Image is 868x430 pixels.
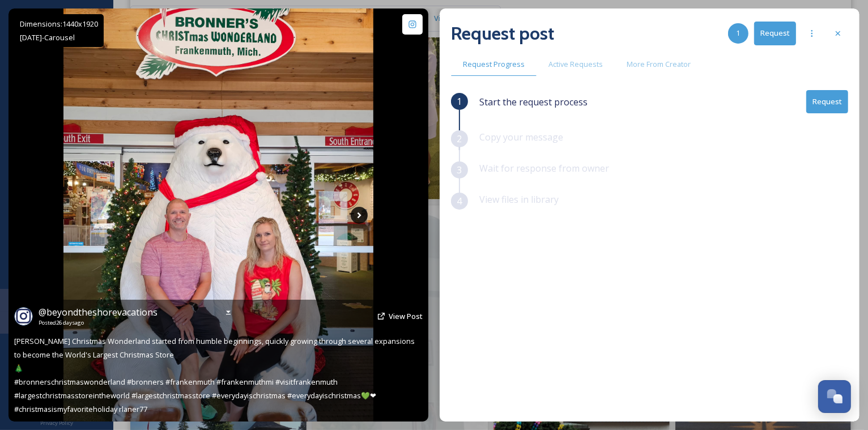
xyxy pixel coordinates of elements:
[457,132,462,146] span: 2
[806,90,848,113] button: Request
[548,59,603,70] span: Active Requests
[457,163,462,177] span: 3
[39,306,158,318] span: @ beyondtheshorevacations
[39,319,158,327] span: Posted 26 days ago
[818,380,851,413] button: Open Chat
[451,20,554,47] h2: Request post
[20,32,75,42] span: [DATE] - Carousel
[479,95,588,109] span: Start the request process
[14,336,416,414] span: [PERSON_NAME] Christmas Wonderland started from humble beginnings, quickly growing through severa...
[389,311,423,321] span: View Post
[737,28,741,39] span: 1
[479,193,559,206] span: View files in library
[479,131,563,143] span: Copy your message
[479,162,609,174] span: Wait for response from owner
[463,59,525,70] span: Request Progress
[20,19,98,29] span: Dimensions: 1440 x 1920
[457,95,462,108] span: 1
[754,22,796,45] button: Request
[389,311,423,322] a: View Post
[627,59,691,70] span: More From Creator
[63,8,373,422] img: Bronner's Christmas Wonderland started from humble beginnings, quickly growing through several ex...
[39,305,158,319] a: @beyondtheshorevacations
[457,194,462,208] span: 4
